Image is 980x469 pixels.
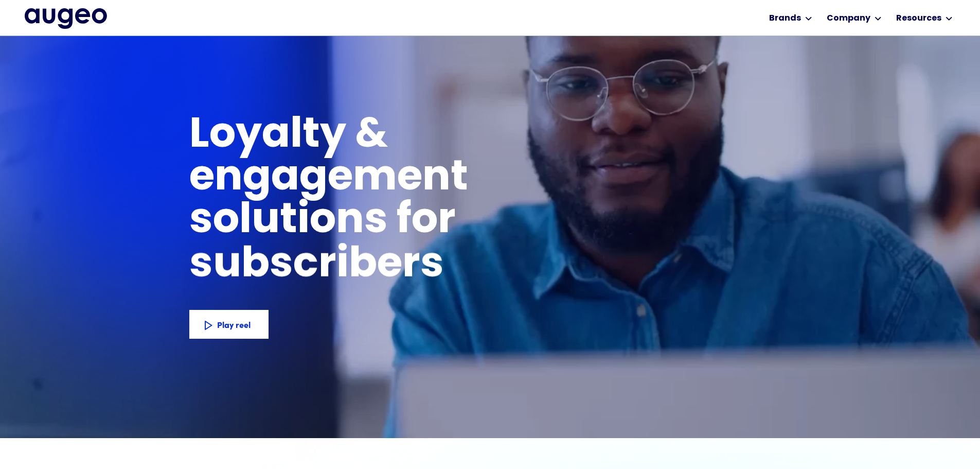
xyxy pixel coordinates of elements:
[189,310,269,339] a: Play reel
[189,115,634,243] h1: Loyalty & engagement solutions for
[189,245,444,287] h1: subscribers
[896,12,941,25] div: Resources
[827,12,870,25] div: Company
[769,12,801,25] div: Brands
[25,8,107,30] a: home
